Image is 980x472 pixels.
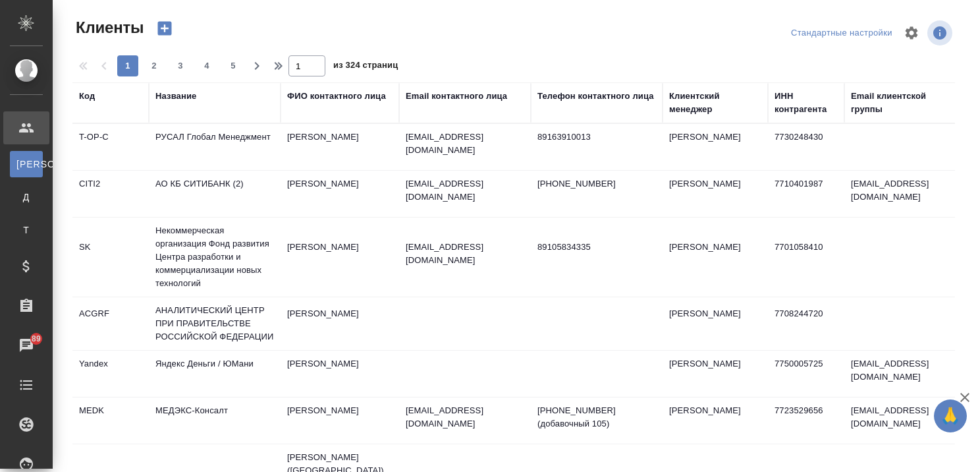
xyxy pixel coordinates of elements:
[223,59,244,73] span: 5
[537,241,656,254] p: 89105834335
[149,398,281,444] td: МЕДЭКС-Консалт
[844,398,963,444] td: [EMAIL_ADDRESS][DOMAIN_NAME]
[939,402,962,430] span: 🙏
[16,158,36,171] span: [PERSON_NAME]
[16,223,36,237] span: Т
[663,171,768,217] td: [PERSON_NAME]
[72,398,149,444] td: MEDK
[768,301,844,347] td: 7708244720
[768,171,844,217] td: 7710401987
[144,55,165,76] button: 2
[10,217,43,243] a: Т
[333,57,398,76] span: из 324 страниц
[170,55,191,76] button: 3
[663,301,768,347] td: [PERSON_NAME]
[663,351,768,397] td: [PERSON_NAME]
[934,399,967,432] button: 🙏
[844,351,963,397] td: [EMAIL_ADDRESS][DOMAIN_NAME]
[149,297,281,350] td: АНАЛИТИЧЕСКИЙ ЦЕНТР ПРИ ПРАВИТЕЛЬСТВЕ РОССИЙСКОЙ ФЕДЕРАЦИИ
[72,234,149,280] td: SK
[537,404,656,430] p: [PHONE_NUMBER] (добавочный 105)
[663,398,768,444] td: [PERSON_NAME]
[155,90,196,103] div: Название
[287,90,386,103] div: ФИО контактного лица
[663,124,768,170] td: [PERSON_NAME]
[10,151,43,177] a: [PERSON_NAME]
[3,329,49,362] a: 89
[768,351,844,397] td: 7750005725
[223,55,244,76] button: 5
[537,177,656,191] p: [PHONE_NUMBER]
[72,124,149,170] td: T-OP-C
[896,17,927,49] span: Настроить таблицу
[16,191,36,204] span: Д
[149,218,281,297] td: Некоммерческая организация Фонд развития Центра разработки и коммерциализации новых технологий
[406,404,524,430] p: [EMAIL_ADDRESS][DOMAIN_NAME]
[927,20,955,45] span: Посмотреть информацию
[72,301,149,347] td: ACGRF
[149,124,281,170] td: РУСАЛ Глобал Менеджмент
[663,234,768,280] td: [PERSON_NAME]
[149,351,281,397] td: Яндекс Деньги / ЮМани
[10,184,43,210] a: Д
[788,23,896,44] div: split button
[537,90,654,103] div: Телефон контактного лица
[406,131,524,157] p: [EMAIL_ADDRESS][DOMAIN_NAME]
[170,59,191,73] span: 3
[281,171,399,217] td: [PERSON_NAME]
[144,59,165,73] span: 2
[72,171,149,217] td: CITI2
[281,234,399,280] td: [PERSON_NAME]
[281,124,399,170] td: [PERSON_NAME]
[669,90,761,116] div: Клиентский менеджер
[72,17,144,38] span: Клиенты
[768,398,844,444] td: 7723529656
[768,124,844,170] td: 7730248430
[149,171,281,217] td: АО КБ СИТИБАНК (2)
[406,177,524,204] p: [EMAIL_ADDRESS][DOMAIN_NAME]
[406,241,524,267] p: [EMAIL_ADDRESS][DOMAIN_NAME]
[775,90,838,116] div: ИНН контрагента
[149,17,180,40] button: Создать
[768,234,844,280] td: 7701058410
[281,301,399,347] td: [PERSON_NAME]
[844,171,963,217] td: [EMAIL_ADDRESS][DOMAIN_NAME]
[24,332,49,345] span: 89
[406,90,507,103] div: Email контактного лица
[537,131,656,144] p: 89163910013
[79,90,95,103] div: Код
[851,90,956,116] div: Email клиентской группы
[72,351,149,397] td: Yandex
[281,398,399,444] td: [PERSON_NAME]
[281,351,399,397] td: [PERSON_NAME]
[196,59,217,73] span: 4
[196,55,217,76] button: 4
